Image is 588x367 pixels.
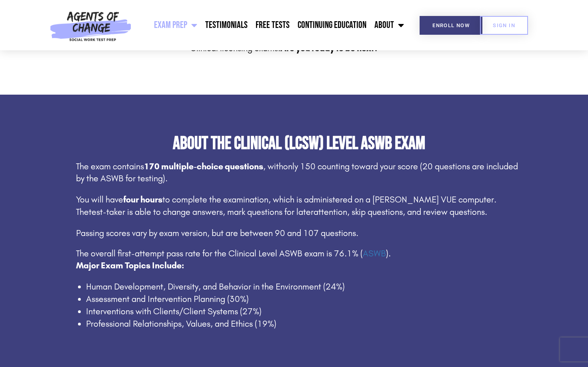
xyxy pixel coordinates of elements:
span: to complete the examination, which is administered on a [PERSON_NAME] VUE computer. The [76,194,496,217]
span: test-taker is able to change answers, mark questions for later [89,207,314,217]
b: 170 multiple-choice questions [144,161,263,172]
a: ASWB [363,248,386,259]
span: You will have [76,194,123,205]
li: Human Development, Diversity, and Behavior in the Environment (24%) [86,281,522,293]
span: SIGN IN [493,23,515,28]
h2: About the Clinical (LCSW) Level ASWB Exam [76,135,522,153]
nav: Menu [135,15,408,35]
strong: Are you ready to be next? [280,43,378,54]
p: The exam contains , with [76,161,522,185]
span: Enroll Now [432,23,470,28]
a: Continuing Education [294,15,370,35]
span: The overall first-attempt pass rate for the Clinical Level ASWB exam is 76.1% ( ). [76,248,391,259]
span: attention, skip questions, and review questions. [314,207,487,217]
strong: Major Exam Topics Include: [76,260,184,271]
a: Enroll Now [420,16,482,35]
li: Interventions with Clients/Client Systems (27%) [86,306,522,318]
a: Testimonials [201,15,252,35]
a: About [370,15,408,35]
span: only 150 counting toward your score (20 questions are included by the ASWB for testing). [76,161,518,184]
b: four hours [123,194,162,205]
li: Professional Relationships, Values, and Ethics (19%) [86,318,522,330]
a: Free Tests [252,15,294,35]
a: SIGN IN [480,16,528,35]
li: Assessment and Intervention Planning (30%) [86,293,522,306]
span: Passing scores vary by exam version, but are between 90 and 107 questions. [76,228,358,238]
a: Exam Prep [150,15,201,35]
